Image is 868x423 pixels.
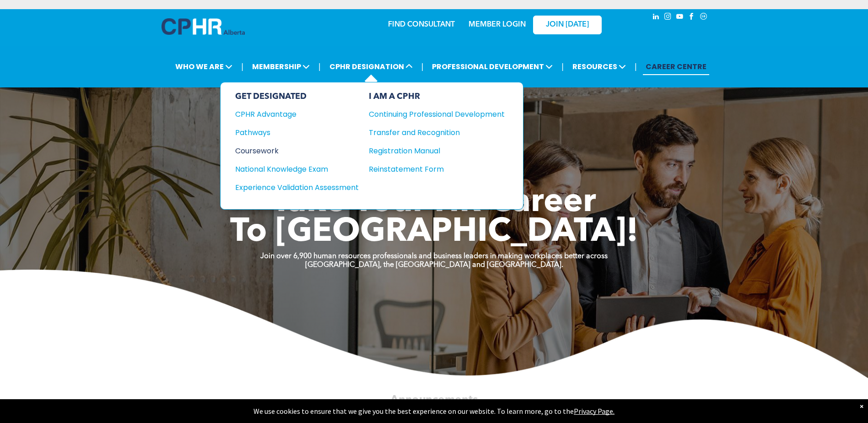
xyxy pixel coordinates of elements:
[235,145,359,157] a: Coursework
[369,163,491,175] div: Reinstatement Form
[369,127,505,138] a: Transfer and Recognition
[249,58,313,75] span: MEMBERSHIP
[173,58,235,75] span: WHO WE ARE
[390,394,478,405] span: Announcements
[369,127,491,138] div: Transfer and Recognition
[260,253,608,260] strong: Join over 6,900 human resources professionals and business leaders in making workplaces better ac...
[235,108,346,120] div: CPHR Advantage
[663,11,673,24] a: instagram
[860,401,863,411] div: Dismiss notification
[388,21,455,28] a: FIND CONSULTANT
[561,57,564,76] li: |
[369,163,505,175] a: Reinstatement Form
[699,11,709,24] a: Social network
[235,145,346,157] div: Coursework
[429,58,555,75] span: PROFESSIONAL DEVELOPMENT
[369,92,505,102] div: I AM A CPHR
[305,261,563,269] strong: [GEOGRAPHIC_DATA], the [GEOGRAPHIC_DATA] and [GEOGRAPHIC_DATA].
[235,92,359,102] div: GET DESIGNATED
[235,182,359,193] a: Experience Validation Assessment
[235,182,346,193] div: Experience Validation Assessment
[546,21,589,29] span: JOIN [DATE]
[230,216,638,249] span: To [GEOGRAPHIC_DATA]!
[635,57,637,76] li: |
[369,145,505,157] a: Registration Manual
[235,108,359,120] a: CPHR Advantage
[241,57,243,76] li: |
[570,58,629,75] span: RESOURCES
[369,108,505,120] a: Continuing Professional Development
[369,145,491,157] div: Registration Manual
[369,108,491,120] div: Continuing Professional Development
[651,11,661,24] a: linkedin
[687,11,697,24] a: facebook
[469,21,526,28] a: MEMBER LOGIN
[235,127,359,138] a: Pathways
[574,407,615,416] a: Privacy Page.
[235,163,346,175] div: National Knowledge Exam
[235,163,359,175] a: National Knowledge Exam
[327,58,415,75] span: CPHR DESIGNATION
[675,11,685,24] a: youtube
[162,18,245,35] img: A blue and white logo for cp alberta
[318,57,321,76] li: |
[235,127,346,138] div: Pathways
[421,57,424,76] li: |
[533,16,602,34] a: JOIN [DATE]
[643,58,709,75] a: CAREER CENTRE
